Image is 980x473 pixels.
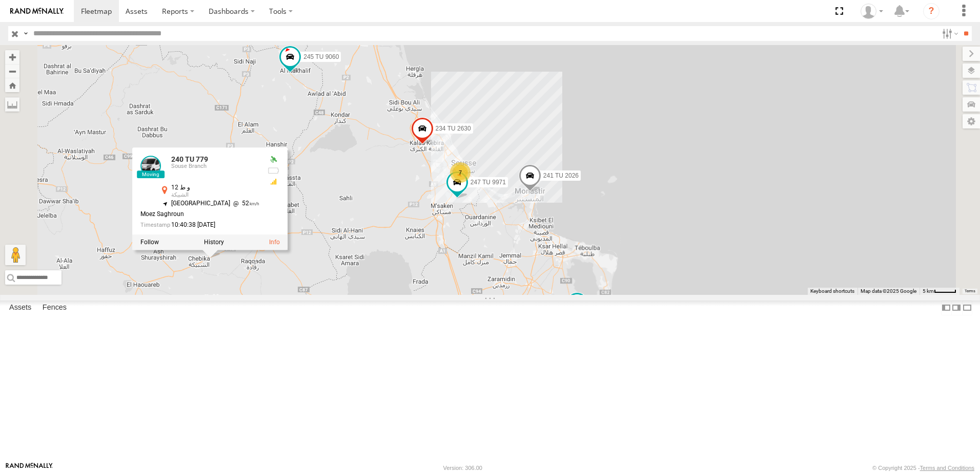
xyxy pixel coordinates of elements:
[4,300,36,315] label: Assets
[951,300,962,315] label: Dock Summary Table to the Right
[5,78,19,92] button: Zoom Home
[171,200,230,207] span: [GEOGRAPHIC_DATA]
[857,4,887,19] div: Nejah Benkhalifa
[941,300,951,315] label: Dock Summary Table to the Left
[920,288,959,295] button: Map Scale: 5 km per 40 pixels
[443,465,482,471] div: Version: 306.00
[872,465,974,471] div: © Copyright 2025 -
[171,155,208,163] a: 240 TU 779
[171,184,259,191] div: و ط 12
[963,114,980,128] label: Map Settings
[5,64,19,78] button: Zoom out
[962,300,972,315] label: Hide Summary Table
[543,173,579,180] span: 241 TU 2026
[171,192,259,198] div: الشبيكة
[5,245,26,265] button: Drag Pegman onto the map to open Street View
[140,222,259,229] div: Date/time of location update
[140,211,259,218] div: Moez Saghroun
[10,8,64,15] img: rand-logo.svg
[230,200,259,207] span: 52
[268,167,280,175] div: No battery health information received from this device.
[6,463,53,473] a: Visit our Website
[268,156,280,164] div: Valid GPS Fix
[269,239,280,246] a: View Asset Details
[303,53,339,60] span: 245 TU 9060
[22,26,30,41] label: Search Query
[140,156,161,176] a: View Asset Details
[5,97,19,112] label: Measure
[450,162,471,183] div: 7
[471,179,506,186] span: 247 TU 9971
[810,288,854,295] button: Keyboard shortcuts
[938,26,960,41] label: Search Filter Options
[923,288,934,294] span: 5 km
[5,50,19,64] button: Zoom in
[268,178,280,186] div: GSM Signal = 3
[37,300,72,315] label: Fences
[140,239,159,246] label: Realtime tracking of Asset
[920,465,974,471] a: Terms and Conditions
[204,239,224,246] label: View Asset History
[923,3,940,19] i: ?
[965,289,975,293] a: Terms
[171,164,259,170] div: Souse Branch
[861,288,916,294] span: Map data ©2025 Google
[436,125,471,133] span: 234 TU 2630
